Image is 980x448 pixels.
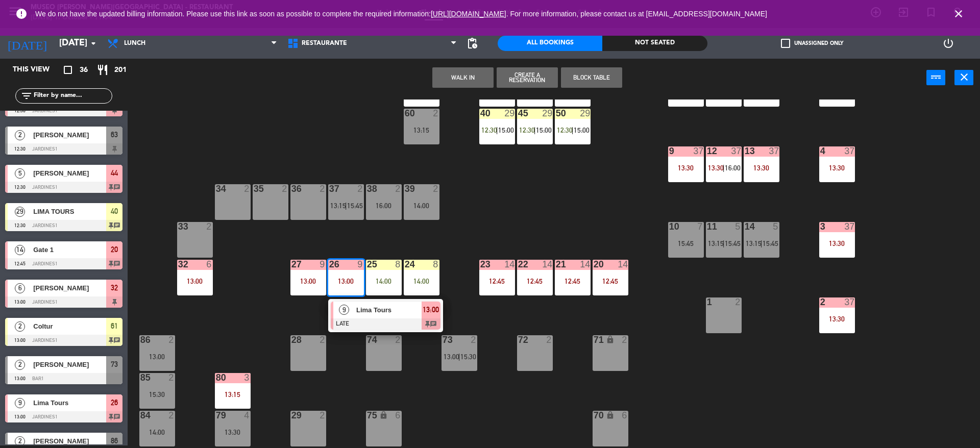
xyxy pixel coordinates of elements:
[33,397,106,408] span: Lima Tours
[328,278,364,285] div: 13:00
[542,109,552,118] div: 29
[111,358,118,370] span: 73
[87,37,100,49] i: arrow_drop_down
[773,222,779,231] div: 5
[15,436,25,446] span: 2
[580,109,590,118] div: 29
[254,184,254,193] div: 35
[746,239,762,247] span: 13:15
[498,126,514,134] span: 15:00
[542,260,552,269] div: 14
[15,8,28,20] i: error
[819,164,855,171] div: 13:30
[111,167,118,179] span: 44
[735,222,741,231] div: 5
[62,64,74,76] i: crop_square
[395,411,401,420] div: 6
[926,70,945,85] button: power_input
[329,260,330,269] div: 26
[952,8,965,20] i: close
[471,335,477,344] div: 2
[330,202,346,210] span: 13:15
[745,146,745,156] div: 13
[593,278,628,285] div: 12:45
[367,335,367,344] div: 74
[942,37,954,49] i: power_settings_new
[291,411,292,420] div: 29
[820,222,821,231] div: 3
[723,164,725,172] span: |
[244,411,250,420] div: 4
[33,283,106,293] span: [PERSON_NAME]
[33,206,106,217] span: LIMA TOURS
[504,109,514,118] div: 29
[572,126,574,134] span: |
[139,353,175,360] div: 13:00
[433,260,439,269] div: 8
[320,411,326,420] div: 2
[111,435,118,447] span: 86
[357,260,363,269] div: 9
[819,240,855,247] div: 13:30
[781,39,790,48] span: check_box_outline_blank
[708,164,724,172] span: 13:30
[433,109,439,118] div: 2
[443,335,443,344] div: 73
[356,305,422,315] span: Lima Tours
[15,245,25,255] span: 14
[33,168,106,179] span: [PERSON_NAME]
[433,184,439,193] div: 2
[15,360,25,370] span: 2
[329,184,330,193] div: 37
[291,260,292,269] div: 27
[111,129,118,141] span: 63
[320,184,326,193] div: 2
[15,168,25,179] span: 5
[707,297,707,307] div: 1
[669,146,670,156] div: 9
[168,335,175,344] div: 2
[668,164,704,171] div: 13:30
[546,335,552,344] div: 2
[15,207,25,217] span: 29
[80,64,88,76] span: 36
[291,184,292,193] div: 36
[517,278,553,285] div: 12:45
[518,335,519,344] div: 72
[431,10,506,18] a: [URL][DOMAIN_NAME]
[602,36,707,51] div: Not seated
[216,373,216,382] div: 80
[820,297,821,307] div: 2
[506,10,767,18] a: . For more information, please contact us at [EMAIL_ADDRESS][DOMAIN_NAME]
[215,429,251,436] div: 13:30
[282,184,288,193] div: 2
[574,126,590,134] span: 15:00
[460,353,476,361] span: 15:30
[930,71,942,83] i: power_input
[111,396,118,409] span: 26
[15,283,25,293] span: 6
[35,10,767,18] span: We do not have the updated billing information. Please use this link as soon as possible to compl...
[395,184,401,193] div: 2
[594,260,594,269] div: 20
[561,67,622,88] button: Block Table
[844,222,854,231] div: 37
[216,184,216,193] div: 34
[423,304,439,316] span: 13:00
[555,278,591,285] div: 12:45
[244,373,250,382] div: 3
[216,411,216,420] div: 79
[731,146,741,156] div: 37
[367,411,367,420] div: 75
[111,282,118,294] span: 32
[693,146,703,156] div: 37
[594,411,594,420] div: 70
[745,222,745,231] div: 14
[498,36,602,51] div: All Bookings
[761,239,763,247] span: |
[725,164,741,172] span: 16:00
[33,436,106,446] span: [PERSON_NAME]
